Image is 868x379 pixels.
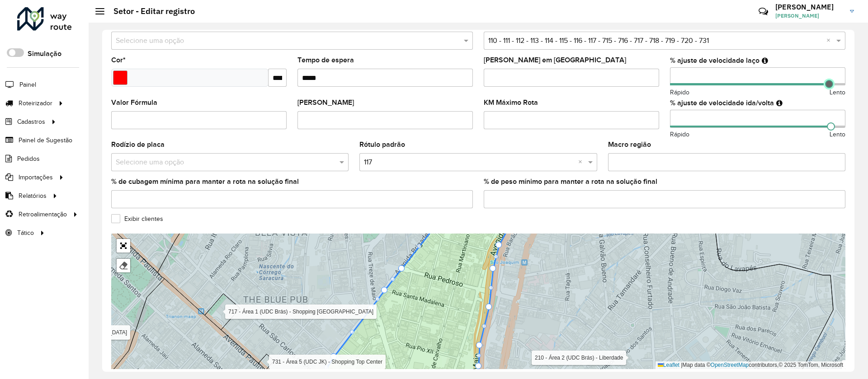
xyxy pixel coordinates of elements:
[656,361,845,369] div: Map data © contributors,© 2025 TomTom, Microsoft
[830,88,845,97] span: Lento
[104,6,195,16] h2: Setor - Editar registro
[19,80,36,89] span: Painel
[830,130,845,139] span: Lento
[826,35,834,46] span: Clear all
[670,98,774,108] label: % ajuste de velocidade ida/volta
[19,136,72,145] span: Painel de Sugestão
[359,139,405,150] label: Rótulo padrão
[117,259,130,272] div: Remover camada(s)
[658,362,679,368] a: Leaflet
[297,55,354,66] label: Tempo de espera
[111,139,165,150] label: Rodízio de placa
[484,176,657,187] label: % de peso mínimo para manter a rota na solução final
[111,55,126,66] label: Cor
[17,154,40,164] span: Pedidos
[19,98,52,108] span: Roteirizador
[113,70,127,85] input: Select a color
[608,139,651,150] label: Macro região
[754,2,773,21] a: Contato Rápido
[484,97,538,108] label: KM Máximo Rota
[111,214,163,224] label: Exibir clientes
[762,57,768,64] em: Ajuste de velocidade do veículo entre clientes
[19,173,53,182] span: Importações
[681,362,682,368] span: |
[111,176,299,187] label: % de cubagem mínima para manter a rota na solução final
[670,88,689,97] span: Rápido
[775,3,843,11] h3: [PERSON_NAME]
[776,99,783,107] em: Ajuste de velocidade do veículo entre a saída do depósito até o primeiro cliente e a saída do últ...
[117,239,130,253] a: Abrir mapa em tela cheia
[670,55,759,66] label: % ajuste de velocidade laço
[17,117,45,126] span: Cadastros
[19,210,67,219] span: Retroalimentação
[111,97,157,108] label: Valor Fórmula
[297,97,354,108] label: [PERSON_NAME]
[775,12,843,20] span: [PERSON_NAME]
[19,191,47,201] span: Relatórios
[578,157,586,168] span: Clear all
[17,228,34,238] span: Tático
[711,362,749,368] a: OpenStreetMap
[670,130,689,139] span: Rápido
[28,48,61,59] label: Simulação
[484,55,626,66] label: [PERSON_NAME] em [GEOGRAPHIC_DATA]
